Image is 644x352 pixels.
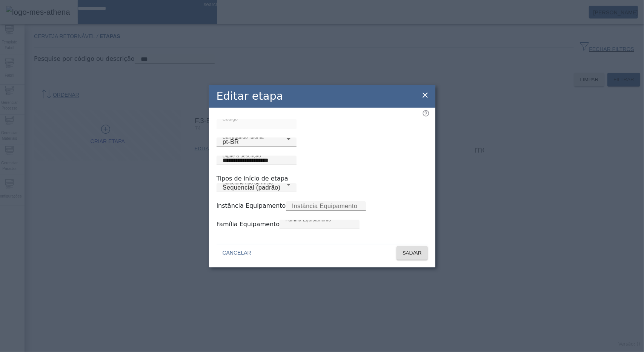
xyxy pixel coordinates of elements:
mat-label: Instância Equipamento [292,202,357,209]
mat-label: Código [223,116,238,121]
label: Tipos de início de etapa [217,175,288,182]
mat-label: Família Equipamento [286,217,331,222]
span: Sequencial (padrão) [223,184,281,191]
button: SALVAR [397,246,428,260]
h2: Editar etapa [217,88,283,104]
span: SALVAR [403,249,422,257]
span: CANCELAR [223,249,251,257]
label: Instância Equipamento [217,202,286,209]
mat-label: Digite a descrição [223,153,261,158]
button: CANCELAR [217,246,257,260]
label: Família Equipamento [217,221,280,228]
span: pt-BR [223,139,239,145]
